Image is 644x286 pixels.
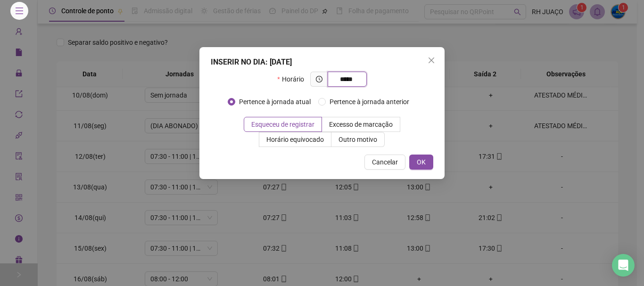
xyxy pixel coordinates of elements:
span: close [428,57,435,64]
span: clock-circle [316,76,322,82]
div: INSERIR NO DIA : [DATE] [211,57,433,68]
div: Open Intercom Messenger [612,254,635,277]
span: Excesso de marcação [329,121,393,128]
span: Esqueceu de registrar [251,121,314,128]
span: OK [417,157,426,167]
span: menu [15,7,24,15]
span: Outro motivo [339,136,377,143]
button: OK [409,155,433,170]
button: Cancelar [364,155,405,170]
button: Close [424,53,439,68]
span: Cancelar [372,157,398,167]
span: Horário equivocado [266,136,324,143]
span: Pertence à jornada anterior [326,97,413,107]
label: Horário [277,72,310,87]
span: Pertence à jornada atual [235,97,314,107]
